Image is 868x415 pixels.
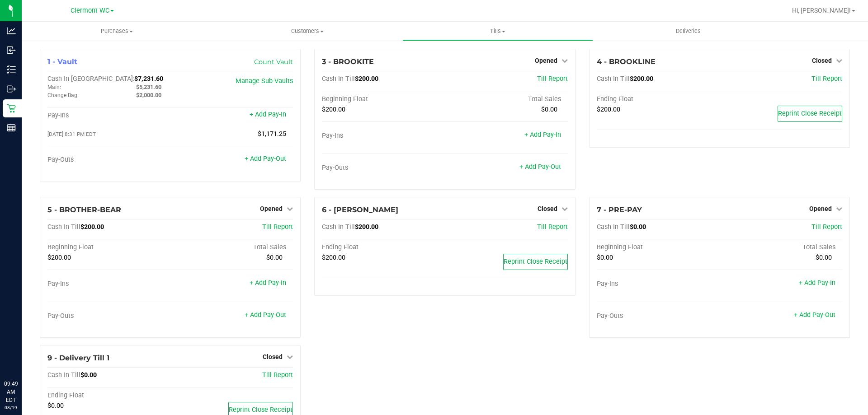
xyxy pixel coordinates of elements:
[47,112,170,120] div: Pay-Ins
[80,371,97,379] span: $0.00
[47,205,121,214] span: 5 - BROTHER-BEAR
[262,371,293,379] a: Till Report
[27,341,38,352] iframe: Resource center unread badge
[136,84,161,90] span: $5,231.60
[250,111,286,118] a: + Add Pay-In
[597,254,613,261] span: $0.00
[47,312,170,320] div: Pay-Outs
[597,243,720,252] div: Beginning Float
[778,110,842,117] span: Reprint Close Receipt
[597,106,620,113] span: $200.00
[250,279,286,287] a: + Add Pay-In
[229,406,292,414] span: Reprint Close Receipt
[778,106,842,122] button: Reprint Close Receipt
[7,123,16,132] inline-svg: Reports
[519,163,561,171] a: + Add Pay-Out
[597,280,720,288] div: Pay-Ins
[809,205,832,212] span: Opened
[355,75,378,83] span: $200.00
[403,27,592,35] span: Tills
[47,57,77,66] span: 1 - Vault
[260,205,283,212] span: Opened
[792,7,851,14] span: Hi, [PERSON_NAME]!
[212,27,402,35] span: Customers
[503,254,568,270] button: Reprint Close Receipt
[537,75,568,83] a: Till Report
[719,243,842,252] div: Total Sales
[322,57,374,66] span: 3 - BROOKITE
[322,75,355,83] span: Cash In Till
[47,354,109,362] span: 9 - Delivery Till 1
[212,22,402,41] a: Customers
[322,205,398,214] span: 6 - [PERSON_NAME]
[322,164,445,172] div: Pay-Outs
[134,75,163,83] span: $7,231.60
[322,95,445,103] div: Beginning Float
[535,57,557,64] span: Opened
[7,65,16,74] inline-svg: Inventory
[812,57,832,64] span: Closed
[22,27,212,35] span: Purchases
[47,131,96,137] span: [DATE] 8:31 PM EDT
[47,243,170,252] div: Beginning Float
[445,95,568,103] div: Total Sales
[47,156,170,164] div: Pay-Outs
[811,223,842,231] a: Till Report
[816,254,832,261] span: $0.00
[47,392,170,400] div: Ending Float
[538,205,557,212] span: Closed
[811,75,842,83] a: Till Report
[47,92,79,98] span: Change Bag:
[9,343,36,370] iframe: Resource center
[47,84,61,90] span: Main:
[799,279,835,287] a: + Add Pay-In
[593,22,783,41] a: Deliveries
[22,22,212,41] a: Purchases
[4,380,18,404] p: 09:49 AM EDT
[254,58,293,66] a: Count Vault
[71,7,109,14] span: Clermont WC
[258,130,286,138] span: $1,171.25
[597,57,656,66] span: 4 - BROOKLINE
[322,254,345,261] span: $200.00
[597,205,642,214] span: 7 - PRE-PAY
[597,312,720,320] div: Pay-Outs
[7,26,16,35] inline-svg: Analytics
[266,254,283,261] span: $0.00
[7,84,16,93] inline-svg: Outbound
[245,155,286,163] a: + Add Pay-Out
[524,131,561,139] a: + Add Pay-In
[664,27,713,35] span: Deliveries
[4,404,18,411] p: 08/19
[47,254,71,261] span: $200.00
[537,223,568,231] a: Till Report
[7,46,16,55] inline-svg: Inbound
[263,353,283,360] span: Closed
[597,223,630,231] span: Cash In Till
[630,223,646,231] span: $0.00
[136,92,161,98] span: $2,000.00
[47,223,80,231] span: Cash In Till
[597,75,630,83] span: Cash In Till
[170,243,293,252] div: Total Sales
[541,106,557,113] span: $0.00
[322,132,445,140] div: Pay-Ins
[47,280,170,288] div: Pay-Ins
[47,75,134,83] span: Cash In [GEOGRAPHIC_DATA]:
[80,223,104,231] span: $200.00
[322,223,355,231] span: Cash In Till
[262,223,293,231] a: Till Report
[245,311,286,319] a: + Add Pay-Out
[402,22,593,41] a: Tills
[7,104,16,113] inline-svg: Retail
[504,258,567,266] span: Reprint Close Receipt
[47,402,64,410] span: $0.00
[47,371,80,379] span: Cash In Till
[322,106,345,113] span: $200.00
